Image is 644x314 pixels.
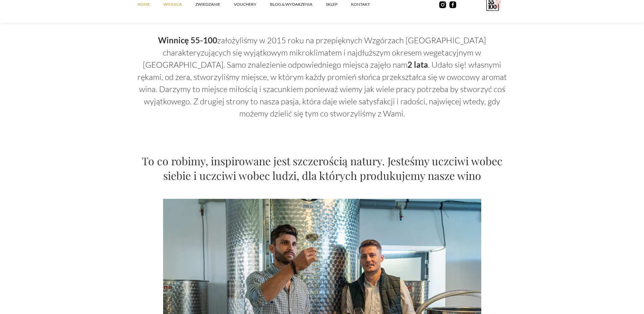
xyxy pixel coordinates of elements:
h2: To co robimy, inspirowane jest szczerością natury. Jesteśmy uczciwi wobec siebie i uczciwi wobec ... [137,153,507,183]
strong: Winnicę 55-100 [158,35,217,45]
strong: 2 lata [407,60,428,69]
p: założyliśmy w 2015 roku na przepięknych Wzgórzach [GEOGRAPHIC_DATA] charakteryzujących się wyjątk... [137,34,507,120]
